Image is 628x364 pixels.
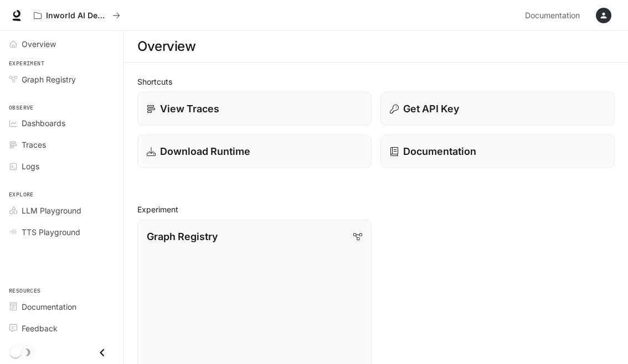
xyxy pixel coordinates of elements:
[22,74,76,85] span: Graph Registry
[22,160,39,172] span: Logs
[4,222,119,242] a: TTS Playground
[403,101,459,116] p: Get API Key
[22,139,46,150] span: Traces
[29,4,125,27] button: All workspaces
[521,4,588,27] a: Documentation
[22,323,58,334] span: Feedback
[4,297,119,316] a: Documentation
[137,92,372,126] a: View Traces
[137,204,615,215] h2: Experiment
[22,226,80,238] span: TTS Playground
[380,134,615,168] a: Documentation
[4,34,119,54] a: Overview
[4,201,119,220] a: LLM Playground
[22,205,81,216] span: LLM Playground
[22,117,65,129] span: Dashboards
[46,11,108,20] p: Inworld AI Demos
[137,76,615,87] h2: Shortcuts
[10,346,21,358] span: Dark mode toggle
[160,101,219,116] p: View Traces
[137,134,372,168] a: Download Runtime
[147,229,218,244] p: Graph Registry
[4,135,119,154] a: Traces
[380,92,615,126] button: Get API Key
[4,70,119,89] a: Graph Registry
[137,35,195,58] h1: Overview
[22,301,76,313] span: Documentation
[403,144,476,159] p: Documentation
[4,113,119,133] a: Dashboards
[525,9,580,23] span: Documentation
[4,157,119,176] a: Logs
[22,38,56,50] span: Overview
[160,144,250,159] p: Download Runtime
[90,341,115,364] button: Close drawer
[4,319,119,338] a: Feedback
